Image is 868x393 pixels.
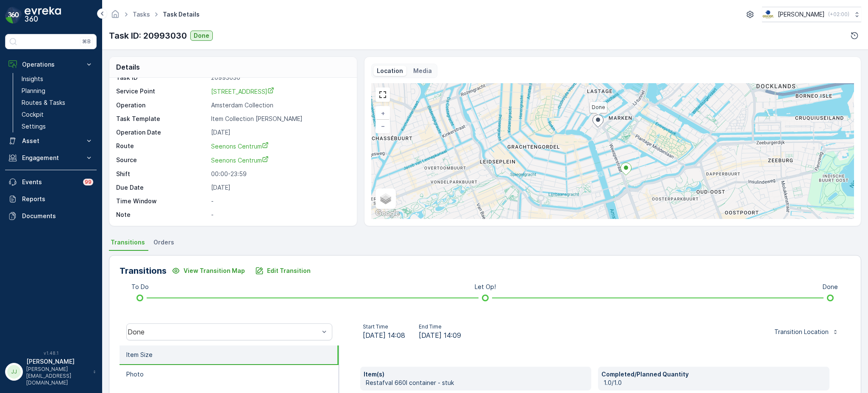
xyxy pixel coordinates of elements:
p: Task Template [116,115,208,123]
p: Time Window [116,197,208,205]
p: [PERSON_NAME] [26,357,89,366]
p: [PERSON_NAME] [778,10,825,19]
span: + [381,109,385,117]
span: − [381,122,385,129]
p: Location [377,67,403,75]
span: Seenons Centrum [211,143,269,150]
button: JJ[PERSON_NAME][PERSON_NAME][EMAIL_ADDRESS][DOMAIN_NAME] [5,357,97,386]
p: Operation Date [116,128,208,137]
a: Zoom Out [376,120,389,132]
a: Zoom In [376,107,389,120]
button: Edit Transition [250,264,316,278]
a: Open this area in Google Maps (opens a new window) [373,208,401,219]
p: Shift [116,170,208,178]
button: Engagement [5,149,97,166]
p: Due Date [116,183,208,192]
img: logo_dark-DEwI_e13.png [25,7,61,24]
p: Completed/Planned Quantity [601,370,826,379]
button: Done [190,31,213,41]
p: Transitions [120,264,167,277]
p: Documents [22,212,93,220]
p: Item Collection [PERSON_NAME] [211,115,348,123]
a: Seenons Centrum [211,142,348,151]
p: 20993030 [211,73,348,82]
p: Operation [116,101,208,109]
span: v 1.48.1 [5,351,97,356]
p: 99 [85,179,92,185]
p: Events [22,178,78,186]
p: ⌘B [82,38,91,45]
img: logo [5,7,22,24]
img: Google [373,208,401,219]
p: Insights [22,75,43,83]
p: Item Size [126,351,153,359]
p: Media [413,67,432,75]
p: Asset [22,137,80,145]
a: Events99 [5,174,97,191]
p: Engagement [22,154,80,162]
button: Asset [5,132,97,149]
p: View Transition Map [184,267,245,275]
p: Settings [22,122,46,131]
p: Cockpit [22,110,44,119]
a: Documents [5,208,97,225]
button: View Transition Map [167,264,250,278]
a: Weesperplein 11 [211,87,348,96]
span: [DATE] 14:08 [363,330,405,340]
a: View Fullscreen [376,88,389,101]
p: Task ID: 20993030 [109,29,187,42]
a: Planning [18,85,97,97]
p: Let Op! [475,283,496,291]
button: Transition Location [769,325,844,339]
p: ( +02:00 ) [828,11,849,18]
img: basis-logo_rgb2x.png [762,10,774,19]
p: Details [116,62,140,72]
p: Transition Location [774,328,829,336]
p: Reports [22,195,93,203]
span: Seenons Centrum [211,157,269,164]
span: Transitions [111,238,145,247]
p: Photo [126,370,144,379]
p: [DATE] [211,128,348,137]
p: Route [116,142,208,151]
span: Task Details [161,10,201,19]
a: Settings [18,121,97,132]
p: Planning [22,87,45,95]
button: [PERSON_NAME](+02:00) [762,7,861,22]
p: Edit Transition [267,267,311,275]
p: Routes & Tasks [22,98,65,107]
button: Operations [5,56,97,73]
p: 00:00-23:59 [211,170,348,178]
a: Cockpit [18,109,97,121]
p: Done [194,31,209,40]
p: End Time [419,323,461,330]
p: [PERSON_NAME][EMAIL_ADDRESS][DOMAIN_NAME] [26,366,89,386]
p: Task ID [116,73,208,82]
p: Restafval 660l container - stuk [366,379,588,387]
p: - [211,197,348,205]
a: Reports [5,191,97,208]
p: Amsterdam Collection [211,101,348,109]
a: Tasks [133,11,150,18]
p: Source [116,156,208,165]
p: Note [116,211,208,219]
p: - [211,211,348,219]
p: Start Time [363,323,405,330]
span: Orders [153,238,174,247]
a: Homepage [111,13,120,20]
a: Insights [18,73,97,85]
a: Layers [376,189,395,208]
p: Item(s) [364,370,588,379]
span: [STREET_ADDRESS] [211,88,274,95]
p: Done [823,283,838,291]
p: 1.0/1.0 [604,379,826,387]
a: Routes & Tasks [18,97,97,109]
p: [DATE] [211,183,348,192]
div: Done [128,328,319,336]
p: Service Point [116,87,208,96]
span: [DATE] 14:09 [419,330,461,340]
div: JJ [7,365,21,379]
p: To Do [131,283,149,291]
p: Operations [22,60,80,69]
a: Seenons Centrum [211,156,348,165]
